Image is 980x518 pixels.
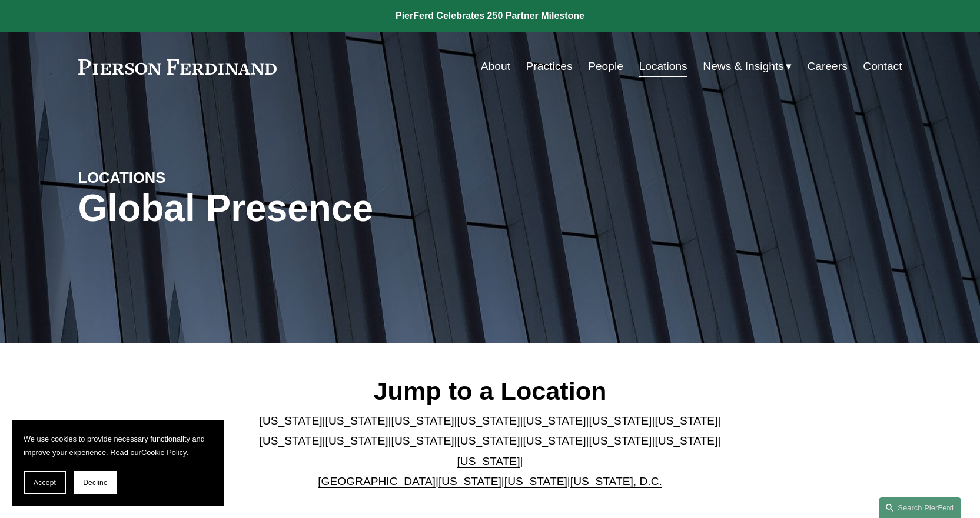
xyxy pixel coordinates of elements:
[34,479,56,487] span: Accept
[526,55,573,78] a: Practices
[457,455,520,467] a: [US_STATE]
[260,435,323,447] a: [US_STATE]
[141,448,187,457] a: Cookie Policy
[703,55,792,78] a: folder dropdown
[250,411,730,492] p: | | | | | | | | | | | | | | | | | |
[807,55,847,78] a: Careers
[24,471,66,494] button: Accept
[588,55,623,78] a: People
[639,55,687,78] a: Locations
[391,415,454,427] a: [US_STATE]
[318,475,436,487] a: [GEOGRAPHIC_DATA]
[78,168,284,187] h4: LOCATIONS
[504,475,567,487] a: [US_STATE]
[325,435,388,447] a: [US_STATE]
[879,497,961,518] a: Search this site
[481,55,510,78] a: About
[570,475,662,487] a: [US_STATE], D.C.
[260,415,323,427] a: [US_STATE]
[655,435,717,447] a: [US_STATE]
[74,471,117,494] button: Decline
[703,56,784,77] span: News & Insights
[12,420,224,506] section: Cookie banner
[863,55,902,78] a: Contact
[589,415,652,427] a: [US_STATE]
[78,187,627,230] h1: Global Presence
[589,435,652,447] a: [US_STATE]
[438,475,501,487] a: [US_STATE]
[24,432,212,459] p: We use cookies to provide necessary functionality and improve your experience. Read our .
[655,415,717,427] a: [US_STATE]
[457,435,520,447] a: [US_STATE]
[523,435,586,447] a: [US_STATE]
[83,479,108,487] span: Decline
[523,415,586,427] a: [US_STATE]
[325,415,388,427] a: [US_STATE]
[457,415,520,427] a: [US_STATE]
[250,376,730,406] h2: Jump to a Location
[391,435,454,447] a: [US_STATE]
